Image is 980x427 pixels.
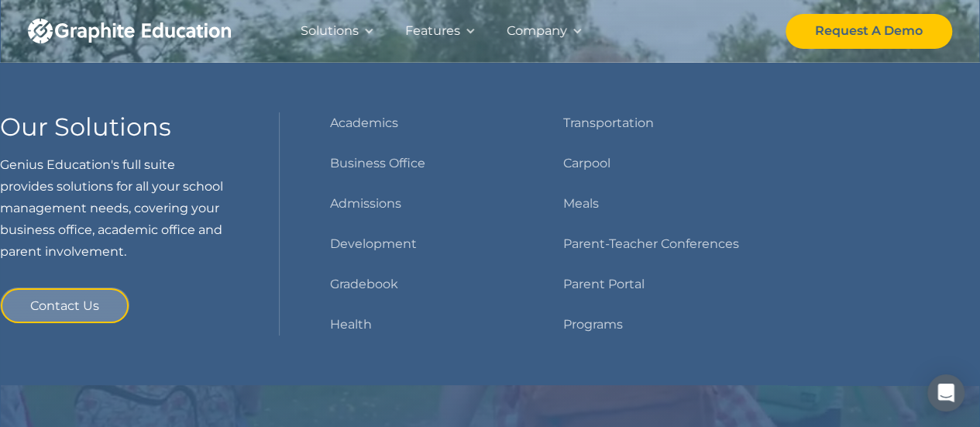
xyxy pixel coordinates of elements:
[563,314,623,336] a: Programs
[927,374,965,412] div: Open Intercom Messenger
[815,20,923,42] div: Request A Demo
[507,20,567,42] div: Company
[329,193,401,215] a: Admissions
[563,153,610,174] a: Carpool
[301,20,359,42] div: Solutions
[30,295,99,317] div: Contact Us
[405,20,460,42] div: Features
[563,193,599,215] a: Meals
[563,112,654,134] a: Transportation
[329,314,371,336] a: Health
[329,274,397,295] a: Gradebook
[329,153,425,174] a: Business Office
[563,274,645,295] a: Parent Portal
[329,233,416,255] a: Development
[786,14,952,49] a: Request A Demo
[563,233,739,255] a: Parent-Teacher Conferences
[329,112,397,134] a: Academics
